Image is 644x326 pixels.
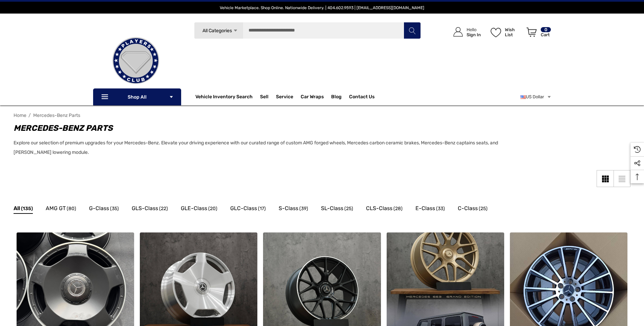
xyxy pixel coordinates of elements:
[230,204,266,215] a: Button Go To Sub Category GLC-Class
[159,204,168,213] span: (22)
[230,204,257,213] span: GLC-Class
[181,204,217,215] a: Button Go To Sub Category GLE-Class
[169,95,174,99] svg: Icon Arrow Down
[523,20,552,47] a: Cart with 0 items
[14,109,630,121] nav: Breadcrumb
[458,204,478,213] span: C-Class
[541,27,551,32] p: 0
[597,170,614,187] a: Grid View
[33,113,80,118] a: Mercedes-Benz Parts
[194,22,243,39] a: All Categories Icon Arrow Down Icon Arrow Up
[233,28,238,33] svg: Icon Arrow Down
[634,146,641,153] svg: Recently Viewed
[279,204,308,215] a: Button Go To Sub Category S-Class
[14,138,519,157] p: Explore our selection of premium upgrades for your Mercedes-Benz. Elevate your driving experience...
[491,28,501,37] svg: Wish List
[393,204,403,213] span: (28)
[101,93,111,101] svg: Icon Line
[479,204,488,213] span: (25)
[14,113,26,118] a: Home
[301,94,324,101] span: Car Wraps
[344,204,353,213] span: (25)
[321,204,353,215] a: Button Go To Sub Category SL-Class
[279,204,298,213] span: S-Class
[195,94,253,101] a: Vehicle Inventory Search
[14,204,20,213] span: All
[505,27,523,37] p: Wish List
[208,204,217,213] span: (20)
[436,204,445,213] span: (33)
[331,94,342,101] a: Blog
[276,94,293,101] a: Service
[458,204,488,215] a: Button Go To Sub Category C-Class
[467,32,481,37] p: Sign In
[453,27,463,37] svg: Icon User Account
[260,90,276,104] a: Sell
[614,170,630,187] a: List View
[541,32,551,37] p: Cart
[321,204,343,213] span: SL-Class
[349,94,374,101] a: Contact Us
[220,5,424,10] span: Vehicle Marketplace. Shop Online. Nationwide Delivery. | 404.602.9593 | [EMAIL_ADDRESS][DOMAIN_NAME]
[301,90,331,104] a: Car Wraps
[110,204,119,213] span: (35)
[46,204,66,213] span: AMG GT
[14,122,519,134] h1: Mercedes-Benz Parts
[89,204,119,215] a: Button Go To Sub Category G-Class
[366,204,403,215] a: Button Go To Sub Category CLS-Class
[102,27,170,95] img: Players Club | Cars For Sale
[630,174,644,180] svg: Top
[446,20,484,44] a: Sign in
[520,90,552,104] a: USD
[366,204,392,213] span: CLS-Class
[132,204,158,213] span: GLS-Class
[634,160,641,167] svg: Social Media
[132,204,168,215] a: Button Go To Sub Category GLS-Class
[527,27,537,37] svg: Review Your Cart
[260,94,269,101] span: Sell
[89,204,109,213] span: G-Class
[415,204,445,215] a: Button Go To Sub Category E-Class
[202,28,232,34] span: All Categories
[93,88,181,105] p: Shop All
[46,204,76,215] a: Button Go To Sub Category AMG GT
[488,20,523,44] a: Wish List Wish List
[21,204,33,213] span: (135)
[181,204,207,213] span: GLE-Class
[299,204,308,213] span: (39)
[467,27,481,32] p: Hello
[258,204,266,213] span: (17)
[404,22,421,39] button: Search
[415,204,435,213] span: E-Class
[67,204,76,213] span: (80)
